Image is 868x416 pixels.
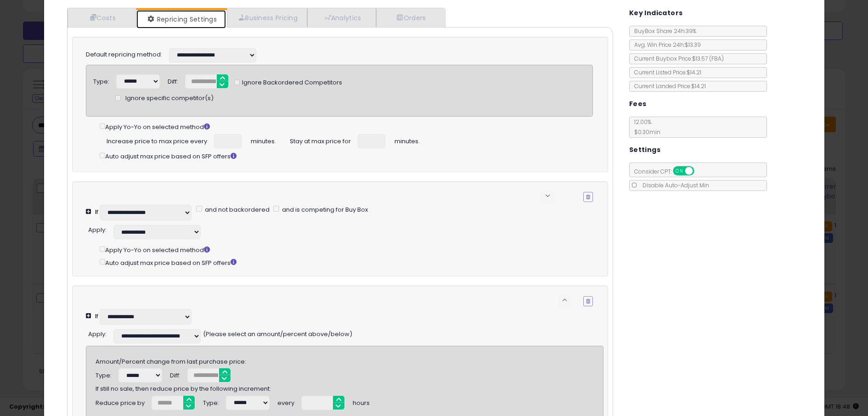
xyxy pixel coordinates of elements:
div: : [88,327,107,339]
a: Orders [376,8,444,27]
span: Current Landed Price: $14.21 [630,82,706,90]
span: keyboard_arrow_down [543,191,552,200]
span: $13.57 [692,55,724,62]
div: Type: [93,74,109,86]
span: Disable Auto-Adjust Min [638,181,709,189]
h5: Fees [629,98,647,110]
div: Diff: [168,74,178,86]
span: and not backordered [203,205,270,214]
span: minutes. [251,134,276,146]
span: Current Listed Price: $14.21 [630,68,701,76]
span: BuyBox Share 24h: 39% [630,27,696,35]
div: hours [353,396,370,408]
div: Type: [203,396,219,408]
span: Ignore Backordered Competitors [240,79,342,87]
h5: Key Indicators [629,7,683,19]
div: Reduce price by [96,396,145,408]
label: Default repricing method: [86,51,162,59]
span: minutes. [395,134,420,146]
span: ( FBA ) [709,55,724,62]
a: Repricing Settings [136,10,226,28]
span: ON [674,167,685,175]
i: Remove Condition [586,194,590,200]
div: : [88,223,107,235]
a: Analytics [307,8,376,27]
span: $0.30 min [630,128,660,136]
div: Diff: [170,368,180,380]
span: Stay at max price for [290,134,351,146]
span: Current Buybox Price: [630,55,724,62]
span: Amount/Percent change from last purchase price: [96,354,246,366]
span: (Please select an amount/percent above/below) [203,327,352,339]
div: Type: [96,368,112,380]
div: Auto adjust max price based on SFP offers [100,151,593,161]
span: Apply [88,225,105,234]
h5: Settings [629,144,660,156]
span: If still no sale, then reduce price by the following increment: [96,381,271,393]
span: OFF [693,167,707,175]
span: Consider CPT: [630,168,706,175]
span: 12.00 % [630,118,660,136]
div: Apply Yo-Yo on selected method [100,121,593,131]
span: and is competing for Buy Box [281,205,368,214]
i: Remove Condition [586,298,590,304]
span: Increase price to max price every [107,134,207,146]
div: Auto adjust max price based on SFP offers [100,257,603,267]
span: Ignore specific competitor(s) [125,94,214,103]
span: Apply [88,330,105,338]
span: keyboard_arrow_up [560,296,569,304]
span: Avg. Win Price 24h: $13.39 [630,41,701,49]
div: every [277,396,294,408]
div: Apply Yo-Yo on selected method [100,244,603,254]
a: Costs [68,8,136,27]
a: Business Pricing [227,8,307,27]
